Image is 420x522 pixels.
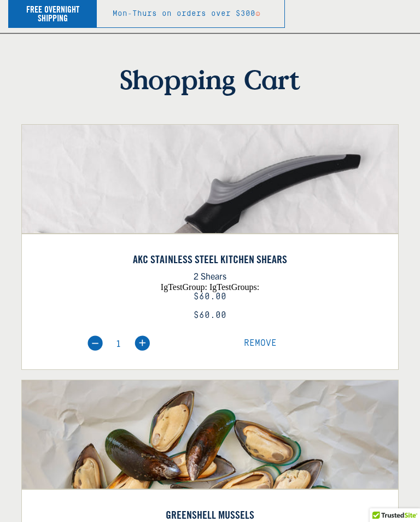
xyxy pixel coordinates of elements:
[22,269,398,283] p: 2 Shears
[21,63,399,95] h1: Shopping Cart
[209,282,259,292] span: igTestGroups:
[161,282,207,292] span: igTestGroup:
[194,310,226,320] span: $60.00
[22,292,398,302] div: $60.00
[244,339,277,348] a: Remove
[87,335,103,351] img: minus
[22,253,398,266] a: AKC Stainless Steel Kitchen Shears
[135,335,150,351] img: plus
[22,508,398,521] a: Greenshell Mussels
[15,5,91,22] div: Free Overnight Shipping
[113,9,255,18] div: Mon-Thurs on orders over $300
[244,338,277,348] span: Remove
